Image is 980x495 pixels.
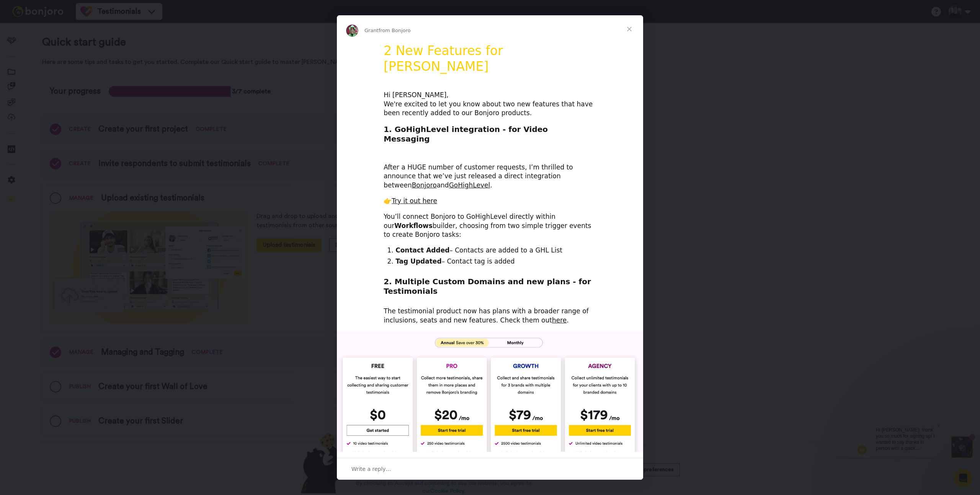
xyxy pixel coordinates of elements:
a: Bonjoro [412,181,437,189]
img: c638375f-eacb-431c-9714-bd8d08f708a7-1584310529.jpg [1,2,21,22]
h1: 2 New Features for [PERSON_NAME] [384,43,596,79]
a: Try it out here [392,197,437,205]
a: GoHighLevel [449,181,490,189]
a: here [552,316,567,324]
b: Contact Added [395,246,449,254]
img: mute-white.svg [24,24,34,34]
span: from Bonjoro [379,28,411,33]
span: Grant [364,28,379,33]
b: Tag Updated [395,257,441,265]
div: After a HUGE number of customer requests, I’m thrilled to announce that we’ve just released a dir... [384,154,596,190]
b: Workflows [394,222,433,230]
span: Close [616,15,643,43]
h2: 2. Multiple Custom Domains and new plans - for Testimonials [384,277,596,300]
span: Hi [PERSON_NAME], thank you so much for signing up! I wanted to say thanks in person with a quick... [43,7,101,85]
div: The testimonial product now has plans with a broader range of inclusions, seats and new features.... [384,307,596,325]
div: Open conversation and reply [337,458,643,480]
span: Write a reply… [351,464,391,474]
li: – Contact tag is added [395,257,596,266]
div: 👉 [384,197,596,206]
div: Hi [PERSON_NAME], We're excited to let you know about two new features that have been recently ad... [384,91,596,118]
div: You’ll connect Bonjoro to GoHighLevel directly within our builder, choosing from two simple trigg... [384,212,596,239]
img: Profile image for Grant [346,24,358,37]
h2: 1. GoHighLevel integration - for Video Messaging [384,124,596,148]
li: – Contacts are added to a GHL List [395,246,596,255]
